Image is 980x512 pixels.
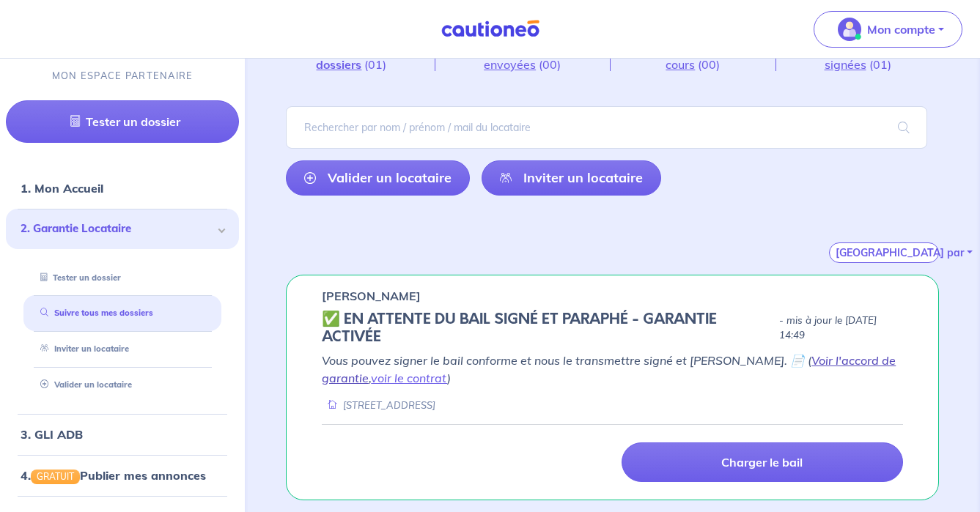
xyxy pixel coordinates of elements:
a: Valider un locataire [286,160,470,196]
span: (00) [698,57,720,72]
span: 2. Garantie Locataire [21,220,213,237]
span: Tous mes dossiers [316,45,389,72]
div: Tester un dossier [23,266,221,290]
a: Valider un locataire [34,379,132,390]
span: Garanties en cours [666,45,740,72]
div: state: CONTRACT-SIGNED, Context: FINISHED,IS-GL-CAUTION [322,311,903,346]
p: - mis à jour le [DATE] 14:49 [779,313,903,343]
span: (01) [869,57,891,72]
span: Invitations envoyées [484,45,563,72]
a: Garanties signées(01) [776,45,939,71]
p: Charger le bail [721,455,803,470]
img: Cautioneo [435,20,545,38]
a: Garanties en cours(00) [611,45,775,71]
a: Inviter un locataire [34,344,129,354]
input: Rechercher par nom / prénom / mail du locataire [286,106,927,149]
a: Tester un dossier [6,100,239,143]
div: 1. Mon Accueil [6,174,239,203]
span: (00) [539,57,561,72]
img: illu_account_valid_menu.svg [838,18,861,41]
a: Charger le bail [622,442,903,482]
button: illu_account_valid_menu.svgMon compte [814,11,962,48]
a: 1. Mon Accueil [21,181,103,196]
a: Invitations envoyées(00) [435,45,610,71]
h5: ✅️️️ EN ATTENTE DU BAIL SIGNÉ ET PARAPHÉ - GARANTIE ACTIVÉE [322,311,773,346]
div: 4.GRATUITPublier mes annonces [6,461,239,490]
a: 3. GLI ADB [21,427,83,442]
div: 2. Garantie Locataire [6,209,239,249]
p: [PERSON_NAME] [322,287,421,305]
div: Inviter un locataire [23,337,221,361]
a: Suivre tous mes dossiers [34,308,153,318]
span: (01) [364,57,386,72]
button: [GEOGRAPHIC_DATA] par [829,242,939,263]
p: MON ESPACE PARTENAIRE [52,69,194,83]
a: Tous mes dossiers(01) [286,45,434,71]
div: 3. GLI ADB [6,420,239,449]
a: 4.GRATUITPublier mes annonces [21,468,206,483]
div: Valider un locataire [23,373,221,397]
span: search [880,107,927,148]
a: Tester un dossier [34,272,121,283]
p: Mon compte [867,21,935,38]
div: Suivre tous mes dossiers [23,301,221,325]
a: Inviter un locataire [482,160,661,196]
em: Vous pouvez signer le bail conforme et nous le transmettre signé et [PERSON_NAME]. 📄 ( , ) [322,353,896,385]
a: voir le contrat [371,371,447,385]
div: [STREET_ADDRESS] [322,398,435,412]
